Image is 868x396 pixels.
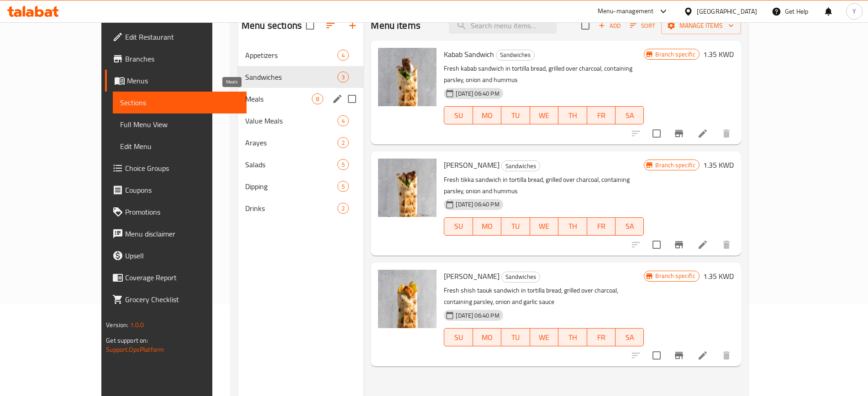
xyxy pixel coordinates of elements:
div: items [337,203,349,214]
span: FR [591,109,612,122]
span: Coverage Report [125,272,239,283]
span: Select to update [647,124,666,143]
span: Y [852,6,856,16]
p: Fresh kabab sandwich in tortilla bread, grilled over charcoal, containing parsley, onion and hummus [444,63,644,86]
span: Salads [245,159,337,170]
span: Grocery Checklist [125,294,239,305]
span: Branch specific [652,272,699,280]
button: SA [615,106,644,124]
div: items [337,159,349,170]
nav: Menu sections [238,41,363,223]
button: FR [587,328,615,346]
button: delete [715,234,737,256]
span: Sections [120,97,239,108]
img: Kabab Sandwich [378,48,437,106]
div: items [337,72,349,82]
span: [PERSON_NAME] [444,269,500,283]
button: WE [530,217,558,236]
span: Value Meals [245,115,337,126]
div: Sandwiches [496,50,535,61]
button: Manage items [661,17,741,34]
span: WE [534,331,555,344]
span: Meals [245,93,312,104]
span: Menu disclaimer [125,228,239,239]
a: Menus [105,70,246,92]
div: Sandwiches [501,160,540,171]
button: Add [595,19,624,33]
div: Sandwiches [501,272,540,283]
span: Manage items [668,20,734,31]
span: TH [562,331,583,344]
button: TU [501,106,530,124]
span: Kabab Sandwich [444,47,494,61]
div: items [337,181,349,192]
a: Coupons [105,179,246,201]
span: Select to update [647,235,666,254]
img: Shish Taouk Sandwich [378,270,437,328]
span: WE [534,109,555,122]
img: Tikka Sandwich [378,159,437,217]
div: [GEOGRAPHIC_DATA] [697,6,757,16]
a: Choice Groups [105,157,246,179]
span: Edit Menu [120,141,239,152]
span: Sort items [624,19,661,33]
span: Sandwiches [502,272,540,282]
div: Dipping5 [238,175,363,197]
span: Version: [106,319,128,331]
span: WE [534,220,555,233]
button: WE [530,328,558,346]
div: Dipping [245,181,337,192]
span: Coupons [125,185,239,195]
span: SA [619,331,640,344]
span: Appetizers [245,50,337,61]
div: Drinks2 [238,197,363,219]
a: Edit menu item [697,239,708,250]
span: Promotions [125,206,239,217]
div: Sandwiches [245,72,337,82]
span: Sort sections [320,15,342,36]
div: Appetizers4 [238,44,363,66]
span: 5 [338,160,348,169]
button: FR [587,106,615,124]
span: Full Menu View [120,119,239,130]
p: Fresh shish taouk sandwich in tortilla bread, grilled over charcoal, containing parsley, onion an... [444,285,644,308]
span: [DATE] 06:40 PM [452,200,503,209]
span: Add item [595,19,624,33]
div: items [312,93,323,104]
div: Sandwiches3 [238,66,363,88]
button: delete [715,345,737,366]
span: Branch specific [652,50,699,59]
button: Branch-specific-item [668,123,690,144]
input: search [449,18,557,34]
a: Upsell [105,245,246,267]
a: Support.OpsPlatform [106,344,164,355]
a: Edit menu item [697,128,708,139]
button: SU [444,106,473,124]
span: 2 [338,204,348,213]
span: MO [477,331,498,344]
div: items [337,115,349,126]
button: SU [444,328,473,346]
span: Choice Groups [125,163,239,174]
span: Branches [125,53,239,64]
span: [DATE] 06:40 PM [452,311,503,320]
span: 5 [338,182,348,191]
button: FR [587,217,615,236]
a: Branches [105,48,246,70]
button: TU [501,328,530,346]
span: Select section [576,16,595,35]
a: Grocery Checklist [105,288,246,310]
span: 4 [338,51,348,60]
div: Menu-management [598,6,654,17]
a: Sections [113,92,246,113]
span: SA [619,109,640,122]
span: MO [477,109,498,122]
span: 3 [338,73,348,82]
a: Edit Menu [113,135,246,157]
span: SU [448,331,469,344]
button: edit [331,92,344,106]
span: Sandwiches [496,50,534,60]
span: Get support on: [106,334,148,346]
span: 8 [312,95,323,103]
